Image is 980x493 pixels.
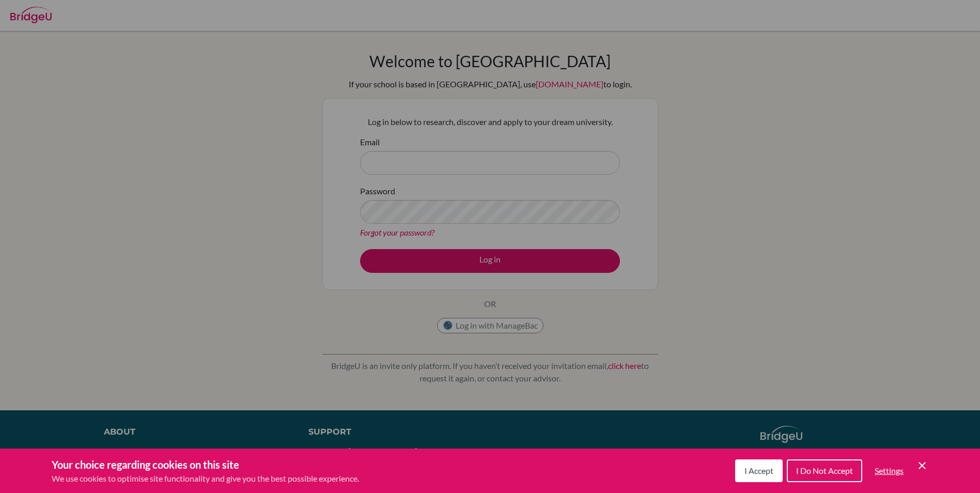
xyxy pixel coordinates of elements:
span: Settings [875,466,904,475]
button: I Do Not Accept [787,459,862,482]
p: We use cookies to optimise site functionality and give you the best possible experience. [52,472,359,485]
h3: Your choice regarding cookies on this site [52,457,359,472]
button: Save and close [916,459,928,472]
span: I Accept [744,466,773,475]
span: I Do Not Accept [796,466,853,475]
button: I Accept [735,459,783,482]
button: Settings [866,460,912,481]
